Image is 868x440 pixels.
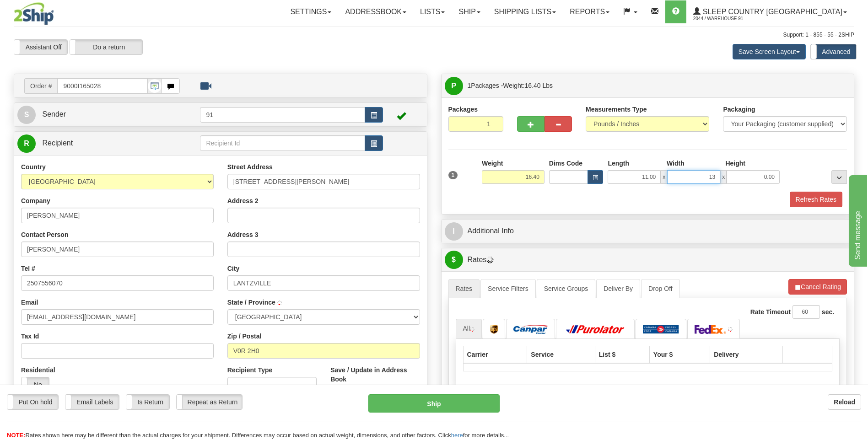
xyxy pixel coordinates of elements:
[283,0,338,23] a: Settings
[7,5,85,16] div: Send message
[790,192,842,207] button: Refresh Rates
[750,307,791,317] label: Rate Timeout
[277,300,282,305] img: tiny_red.gif
[227,332,262,341] label: Zip / Postal
[811,44,856,59] label: Advanced
[468,76,553,95] span: Packages -
[822,307,834,317] label: sec.
[448,171,458,179] span: 1
[14,2,54,25] img: logo2044.jpg
[148,79,162,93] img: API
[723,105,755,114] label: Packaging
[527,346,595,363] th: Service
[227,196,259,205] label: Address 2
[200,135,365,151] input: Recipient Id
[24,78,57,94] span: Order #
[14,40,67,54] label: Assistant Off
[17,134,36,153] span: R
[695,325,727,334] img: FedEx
[549,159,582,168] label: Dims Code
[14,31,854,39] div: Support: 1 - 855 - 55 - 2SHIP
[368,394,499,413] button: Ship
[608,159,629,168] label: Length
[70,40,142,54] label: Do a return
[482,159,503,168] label: Weight
[701,8,842,16] span: Sleep Country [GEOGRAPHIC_DATA]
[490,325,498,334] img: UPS
[643,325,679,334] img: Canada Post
[21,332,39,341] label: Tax Id
[21,162,46,172] label: Country
[448,279,480,298] a: Rates
[487,0,563,23] a: Shipping lists
[596,279,640,298] a: Deliver By
[330,365,420,384] label: Save / Update in Address Book
[126,395,169,409] label: Is Return
[513,325,548,334] img: Canpar
[641,279,680,298] a: Drop Off
[445,76,851,95] a: P 1Packages -Weight:16.40 Lbs
[227,162,273,172] label: Street Address
[710,346,783,363] th: Delivery
[21,230,68,239] label: Contact Person
[42,139,73,147] span: Recipient
[177,395,242,409] label: Repeat as Return
[338,0,413,23] a: Addressbook
[227,298,275,307] label: State / Province
[200,107,365,123] input: Sender Id
[227,365,273,375] label: Recipient Type
[463,346,527,363] th: Carrier
[595,346,649,363] th: List $
[7,395,58,409] label: Put On hold
[21,298,38,307] label: Email
[21,264,35,273] label: Tel #
[65,395,119,409] label: Email Labels
[445,222,463,241] span: I
[227,174,420,189] input: Enter a location
[21,365,55,375] label: Residential
[563,325,627,334] img: Purolator
[834,398,855,406] b: Reload
[661,170,667,184] span: x
[451,432,463,439] a: here
[537,279,595,298] a: Service Groups
[445,77,463,95] span: P
[17,105,200,124] a: S Sender
[445,222,851,241] a: IAdditional Info
[543,82,553,89] span: Lbs
[227,230,259,239] label: Address 3
[486,256,494,263] img: Progress.gif
[17,134,180,153] a: R Recipient
[693,14,762,23] span: 2044 / Warehouse 91
[445,251,463,269] span: $
[725,159,745,168] label: Height
[42,110,66,118] span: Sender
[456,319,482,338] a: All
[649,346,710,363] th: Your $
[21,196,50,205] label: Company
[227,264,239,273] label: City
[17,106,36,124] span: S
[728,327,733,332] img: tiny_red.gif
[667,159,685,168] label: Width
[847,173,867,267] iframe: chat widget
[733,44,806,59] button: Save Screen Layout
[413,0,452,23] a: Lists
[788,279,847,295] button: Cancel Rating
[470,327,474,332] img: tiny_red.gif
[563,0,616,23] a: Reports
[452,0,487,23] a: Ship
[586,105,647,114] label: Measurements Type
[480,279,536,298] a: Service Filters
[445,251,851,269] a: $Rates
[448,105,478,114] label: Packages
[7,432,25,439] span: NOTE:
[831,170,847,184] div: ...
[22,377,49,392] label: No
[828,394,861,410] button: Reload
[525,82,541,89] span: 16.40
[686,0,854,23] a: Sleep Country [GEOGRAPHIC_DATA] 2044 / Warehouse 91
[720,170,727,184] span: x
[468,82,471,89] span: 1
[503,82,553,89] span: Weight:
